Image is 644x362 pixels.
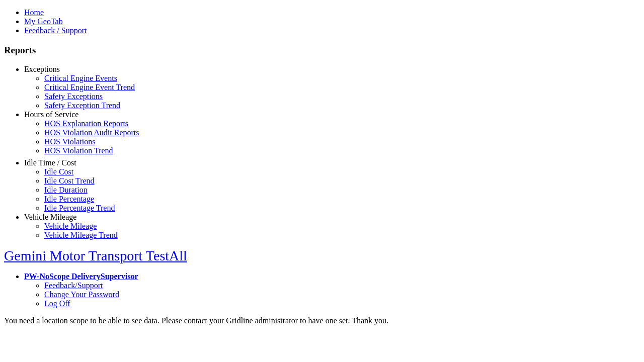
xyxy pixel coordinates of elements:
a: Feedback / Support [24,26,87,35]
a: Vehicle Mileage [24,213,76,221]
a: Gemini Motor Transport TestAll [4,248,187,263]
a: Change Your Password [44,290,119,299]
a: Idle Duration [44,186,88,194]
a: Idle Time / Cost [24,158,76,167]
a: Exceptions [24,65,60,73]
a: Safety Exceptions [44,92,103,101]
a: HOS Explanation Reports [44,119,128,128]
a: My GeoTab [24,17,63,26]
a: Hours of Service [24,110,78,119]
a: Critical Engine Events [44,74,117,82]
a: Feedback/Support [44,281,103,290]
a: HOS Violation Audit Reports [44,128,139,137]
a: Vehicle Mileage [44,222,97,230]
a: Log Off [44,299,70,308]
div: You need a location scope to be able to see data. Please contact your Gridline administrator to h... [4,316,640,325]
a: Idle Percentage Trend [44,204,115,212]
h3: Reports [4,45,640,56]
a: Idle Cost Trend [44,176,95,185]
a: Vehicle Mileage Trend [44,231,118,239]
a: PW-NoScope DeliverySupervisor [24,272,138,281]
a: HOS Violation Trend [44,146,113,155]
a: Idle Cost [44,167,73,176]
a: Idle Percentage [44,195,94,203]
a: Critical Engine Event Trend [44,83,135,92]
a: Safety Exception Trend [44,101,120,110]
a: Home [24,8,44,17]
a: HOS Violations [44,137,95,146]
